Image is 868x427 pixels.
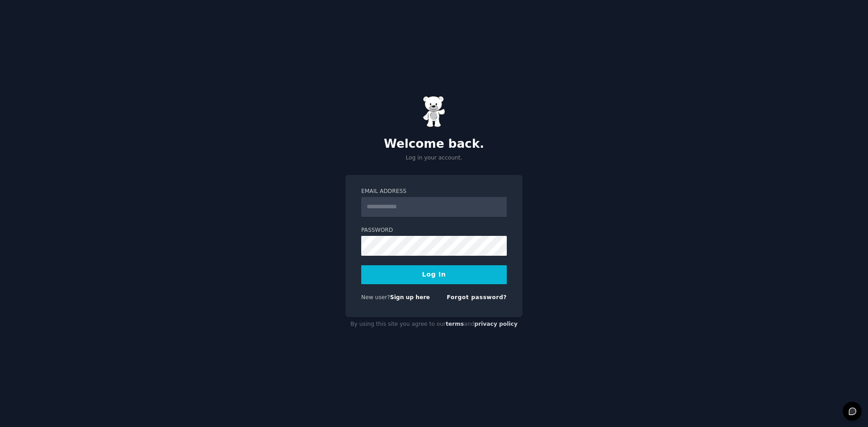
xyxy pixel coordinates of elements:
a: terms [446,321,464,327]
a: privacy policy [474,321,518,327]
h2: Welcome back. [345,137,523,151]
img: Gummy Bear [423,96,445,127]
p: Log in your account. [345,154,523,162]
div: By using this site you agree to our and [345,317,523,332]
a: Forgot password? [447,294,507,300]
span: New user? [361,294,390,300]
label: Email Address [361,188,507,196]
label: Password [361,226,507,235]
button: Log In [361,265,507,284]
a: Sign up here [390,294,430,300]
